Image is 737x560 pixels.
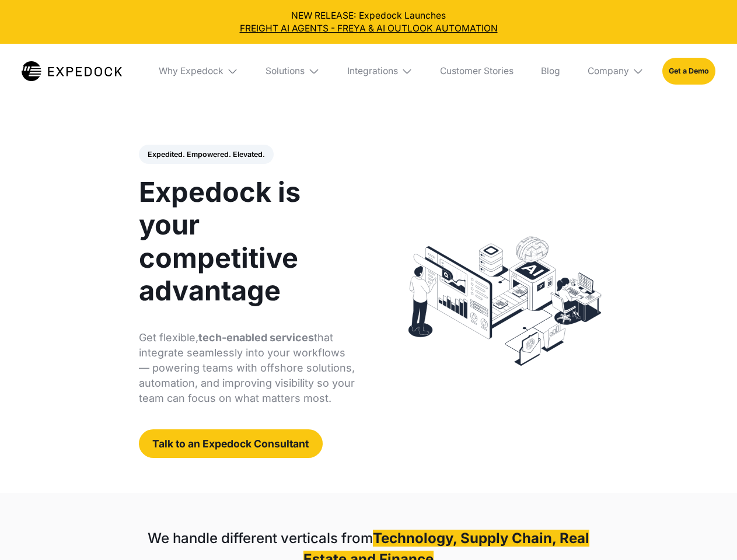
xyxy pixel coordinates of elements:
div: Integrations [347,65,398,77]
div: Solutions [257,44,329,99]
a: Customer Stories [431,44,522,99]
div: Why Expedock [149,44,247,99]
a: Get a Demo [662,58,715,84]
div: Solutions [266,65,305,77]
p: Get flexible, that integrate seamlessly into your workflows — powering teams with offshore soluti... [139,330,355,406]
div: Why Expedock [159,65,223,77]
div: Company [578,44,653,99]
div: Integrations [338,44,422,99]
strong: We handle different verticals from [148,530,373,547]
iframe: Chat Widget [679,504,737,560]
a: FREIGHT AI AGENTS - FREYA & AI OUTLOOK AUTOMATION [9,22,728,35]
div: NEW RELEASE: Expedock Launches [9,9,728,35]
div: Company [588,65,629,77]
h1: Expedock is your competitive advantage [139,176,355,307]
strong: tech-enabled services [198,331,314,344]
a: Talk to an Expedock Consultant [139,429,323,458]
a: Blog [532,44,569,99]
